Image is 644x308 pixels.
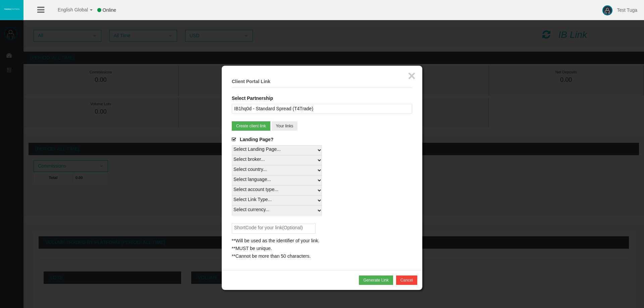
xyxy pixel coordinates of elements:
[232,104,412,114] div: IB1hq0d - Standard Spread (T4Trade)
[232,223,316,234] input: ShortCode for your link(Optional)
[3,8,20,10] img: logo.svg
[602,5,612,15] img: user-image
[240,137,273,142] span: Landing Page?
[103,7,116,13] span: Online
[232,245,412,252] div: **MUST be unique.
[396,275,417,285] button: Cancel
[49,7,88,12] span: English Global
[232,252,412,260] div: **Cannot be more than 50 characters.
[272,121,298,131] button: Your links
[232,237,412,245] div: **Will be used as the identifier of your link.
[408,69,416,82] button: ×
[359,275,393,285] button: Generate Link
[617,7,637,13] span: Test Tuga
[232,121,270,131] button: Create client link
[232,79,270,84] b: Client Portal Link
[232,95,273,102] label: Select Partnership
